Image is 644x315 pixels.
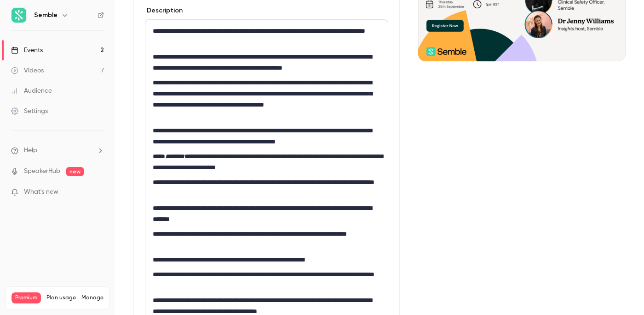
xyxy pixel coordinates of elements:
a: Manage [81,294,103,302]
h6: Semble [34,11,57,20]
div: Videos [11,66,44,75]
div: Audience [11,86,52,95]
span: Help [24,146,37,155]
span: What's new [24,187,58,197]
li: help-dropdown-opener [11,146,104,155]
a: SpeakerHub [24,166,60,176]
label: Description [145,6,183,15]
span: new [66,167,84,176]
span: Premium [11,292,41,303]
img: Semble [11,8,26,23]
div: Events [11,46,43,55]
iframe: Noticeable Trigger [93,188,104,196]
span: Plan usage [46,294,76,302]
div: Settings [11,107,48,116]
